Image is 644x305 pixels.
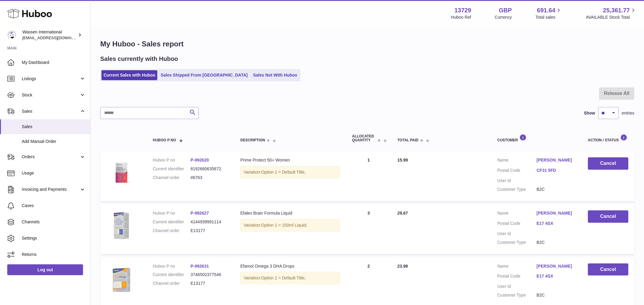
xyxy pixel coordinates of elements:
dt: Postal Code [497,168,537,175]
a: Sales Not With Huboo [251,70,299,80]
img: Kids-Omega-3-DHA-Drops-Angle.png [106,263,136,294]
dt: Customer Type [497,292,537,298]
a: P-992620 [191,158,209,162]
button: Cancel [588,157,628,170]
td: 3 [346,204,391,254]
span: 691.64 [537,6,555,14]
a: [PERSON_NAME] [537,263,576,269]
h1: My Huboo - Sales report [100,39,634,49]
button: Cancel [588,210,628,223]
dd: 4144939991114 [191,219,228,225]
span: entries [622,110,634,116]
span: Option 1 = Default Title; [261,275,306,280]
dd: B2C [537,292,576,298]
img: gemma.moses@wassen.com [7,30,16,39]
span: 23.98 [397,264,408,269]
div: Action / Status [588,134,628,142]
div: Wassen International [22,29,77,41]
a: Current Sales with Huboo [101,70,157,80]
dt: Channel order [153,281,191,286]
span: Huboo P no [153,138,176,142]
dt: Channel order [153,175,191,181]
dt: Postal Code [497,273,537,281]
a: Log out [7,264,83,275]
dd: E13177 [191,281,228,286]
dt: Name [497,157,537,165]
span: Description [240,138,265,142]
div: Prime Protect 50+ Women [240,157,340,163]
a: 691.64 Total sales [535,6,562,20]
span: Cases [22,203,86,209]
dt: Customer Type [497,187,537,192]
span: ALLOCATED Quantity [352,134,376,142]
span: [EMAIL_ADDRESS][DOMAIN_NAME] [22,35,89,40]
dt: User Id [497,178,537,184]
span: Option 1 = 150ml Liquid; [261,223,307,228]
span: Stock [22,92,79,98]
div: Variation: [240,166,340,178]
strong: 13729 [454,6,471,14]
span: Channels [22,219,86,225]
span: Orders [22,154,79,160]
div: Variation: [240,219,340,231]
dt: Name [497,210,537,218]
label: Show [584,110,595,116]
dt: Current identifier [153,272,191,278]
span: Invoicing and Payments [22,187,79,192]
span: Usage [22,170,86,176]
span: AVAILABLE Stock Total [586,14,637,20]
span: Sales [22,124,86,130]
a: 25,361.77 AVAILABLE Stock Total [586,6,637,20]
dt: Name [497,263,537,271]
div: Efalex Brain Formula Liquid [240,210,340,216]
dt: Huboo P no [153,263,191,269]
dd: 8192660635872 [191,166,228,172]
a: E17 4SX [537,221,576,226]
dt: Postal Code [497,221,537,228]
div: Huboo Ref [451,14,471,20]
span: Sales [22,108,79,114]
dt: Huboo P no [153,210,191,216]
span: Option 1 = Default Title; [261,170,306,175]
div: Variation: [240,272,340,284]
a: P-992627 [191,211,209,215]
span: Total paid [397,138,418,142]
span: Settings [22,235,86,241]
div: Efamol Omega 3 DHA Drops [240,263,340,269]
h2: Sales currently with Huboo [100,55,178,63]
a: [PERSON_NAME] [537,210,576,216]
td: 1 [346,151,391,201]
dt: Customer Type [497,240,537,245]
div: Currency [495,14,512,20]
a: CF31 5FD [537,168,576,173]
a: E17 4SX [537,273,576,279]
span: Add Manual Order [22,139,86,144]
dt: Current identifier [153,219,191,225]
button: Cancel [588,263,628,276]
dt: User Id [497,284,537,289]
span: Returns [22,252,86,257]
span: 29.67 [397,211,408,215]
a: [PERSON_NAME] [537,157,576,163]
dd: E13177 [191,228,228,234]
span: 25,361.77 [603,6,630,14]
dd: B2C [537,240,576,245]
span: 15.99 [397,158,408,162]
dd: B2C [537,187,576,192]
dt: User Id [497,231,537,237]
a: Sales Shipped From [GEOGRAPHIC_DATA] [159,70,250,80]
dd: #6763 [191,175,228,181]
dt: Current identifier [153,166,191,172]
dt: Huboo P no [153,157,191,163]
div: Customer [497,134,576,142]
img: 2SST_6e71f277-9286-4a2d-9b0f-fe0a3fbe5f0e.png [106,157,136,187]
dd: 3746502377546 [191,272,228,278]
span: My Dashboard [22,60,86,65]
span: Listings [22,76,79,82]
dt: Channel order [153,228,191,234]
span: Total sales [535,14,562,20]
a: P-992631 [191,264,209,269]
strong: GBP [499,6,512,14]
img: Efamol_Brain-Liquid-Formula_beea9f62-f98a-4947-8a94-1d30702cd89c.png [106,210,136,241]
